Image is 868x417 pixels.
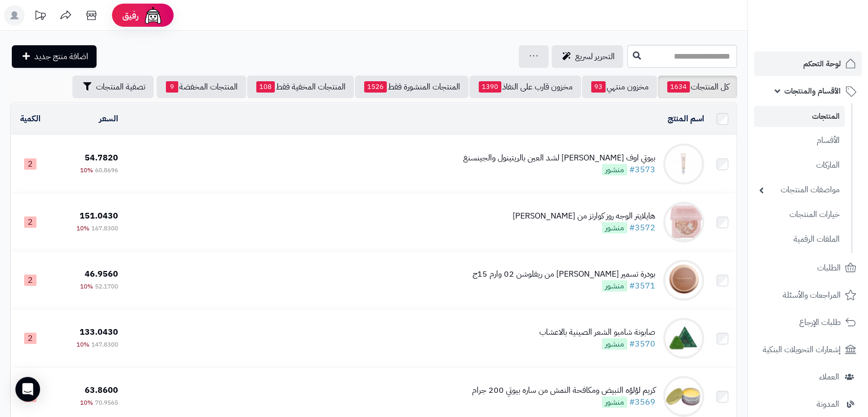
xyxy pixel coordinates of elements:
[582,76,657,98] a: مخزون منتهي93
[256,81,275,93] span: 108
[143,5,163,26] img: ai-face.png
[602,222,627,233] span: منشور
[91,340,118,349] span: 147.8300
[77,224,89,233] span: 10%
[80,326,118,338] span: 133.0430
[96,81,145,93] span: تصفية المنتجات
[667,81,690,93] span: 1634
[754,310,862,335] a: طلبات الإرجاع
[34,50,88,63] span: اضافة منتج جديد
[663,260,704,301] img: بودرة تسمير ميجا برونزر من ريفلوشن 02 وارم 15ج
[24,275,36,286] span: 2
[472,385,655,396] div: كريم لؤلؤه التبيض ومكافحة النمش من ساره بيوتي 200 جرام
[80,166,93,175] span: 10%
[602,396,627,408] span: منشور
[591,81,606,93] span: 93
[602,164,627,175] span: منشور
[629,164,655,176] a: #3573
[85,384,118,396] span: 63.8600
[798,8,858,29] img: logo-2.png
[355,76,468,98] a: المنتجات المنشورة فقط1526
[663,202,704,243] img: هايلايتر الوجه روز كوارتز من هدى بيوتي
[803,57,841,71] span: لوحة التحكم
[24,333,36,344] span: 2
[629,222,655,234] a: #3572
[663,143,704,185] img: بيوتي اوف جوسون كريم لشد العين بالريتينول والجينسنغ
[513,210,655,222] div: هايلايتر الوجه روز كوارتز من [PERSON_NAME]
[364,81,387,93] span: 1526
[668,113,704,125] a: اسم المنتج
[663,376,704,417] img: كريم لؤلؤه التبيض ومكافحة النمش من ساره بيوتي 200 جرام
[247,76,354,98] a: المنتجات المخفية فقط108
[20,113,41,125] a: الكمية
[166,81,178,93] span: 9
[754,337,862,362] a: إشعارات التحويلات البنكية
[80,398,93,407] span: 10%
[819,370,839,384] span: العملاء
[95,166,118,175] span: 60.8696
[80,210,118,222] span: 151.0430
[629,396,655,408] a: #3569
[72,76,154,98] button: تصفية المنتجات
[663,318,704,359] img: صابونة شامبو الشعر الصينية بالاعشاب
[784,84,841,98] span: الأقسام والمنتجات
[602,338,627,350] span: منشور
[122,9,139,22] span: رفيق
[24,158,36,170] span: 2
[77,340,89,349] span: 10%
[783,288,841,302] span: المراجعات والأسئلة
[99,113,118,125] a: السعر
[754,154,845,176] a: الماركات
[754,256,862,280] a: الطلبات
[27,5,53,28] a: تحديثات المنصة
[24,391,36,402] span: 2
[95,282,118,291] span: 52.1700
[157,76,246,98] a: المنتجات المخفضة9
[539,327,655,338] div: صابونة شامبو الشعر الصينية بالاعشاب
[629,280,655,292] a: #3571
[763,342,841,357] span: إشعارات التحويلات البنكية
[85,268,118,280] span: 46.9560
[754,179,845,201] a: مواصفات المنتجات
[473,268,655,280] div: بودرة تسمير [PERSON_NAME] من ريفلوشن 02 وارم 15ج
[817,397,839,411] span: المدونة
[12,45,97,68] a: اضافة منتج جديد
[799,315,841,330] span: طلبات الإرجاع
[479,81,501,93] span: 1390
[754,228,845,250] a: الملفات الرقمية
[80,282,93,291] span: 10%
[85,152,118,164] span: 54.7820
[629,338,655,350] a: #3570
[95,398,118,407] span: 70.9565
[469,76,581,98] a: مخزون قارب على النفاذ1390
[754,51,862,76] a: لوحة التحكم
[575,50,615,63] span: التحرير لسريع
[754,392,862,416] a: المدونة
[658,76,737,98] a: كل المنتجات1634
[817,261,841,275] span: الطلبات
[602,280,627,292] span: منشور
[24,216,36,228] span: 2
[552,45,623,68] a: التحرير لسريع
[754,106,845,127] a: المنتجات
[754,283,862,307] a: المراجعات والأسئلة
[15,377,40,402] div: Open Intercom Messenger
[463,152,655,164] div: بيوتي اوف [PERSON_NAME] لشد العين بالريتينول والجينسنغ
[754,365,862,389] a: العملاء
[754,204,845,226] a: خيارات المنتجات
[754,130,845,152] a: الأقسام
[91,224,118,233] span: 167.8300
